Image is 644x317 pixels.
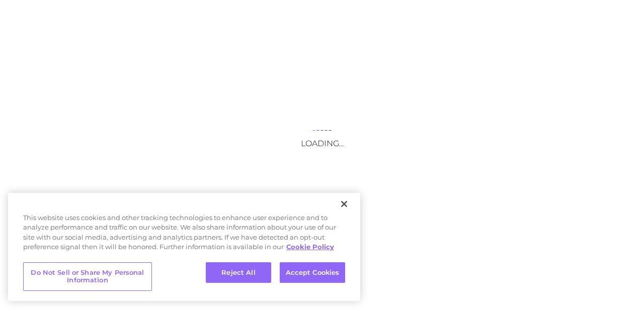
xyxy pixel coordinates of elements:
[286,243,334,251] a: More information about your privacy, opens in a new tab
[221,139,423,148] h3: Loading...
[206,262,271,283] button: Reject All
[280,262,345,283] button: Accept Cookies
[8,193,360,301] div: Cookie banner
[8,213,360,257] div: This website uses cookies and other tracking technologies to enhance user experience and to analy...
[23,262,152,291] button: Do Not Sell or Share My Personal Information
[8,193,360,301] div: Privacy
[333,193,355,215] button: Close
